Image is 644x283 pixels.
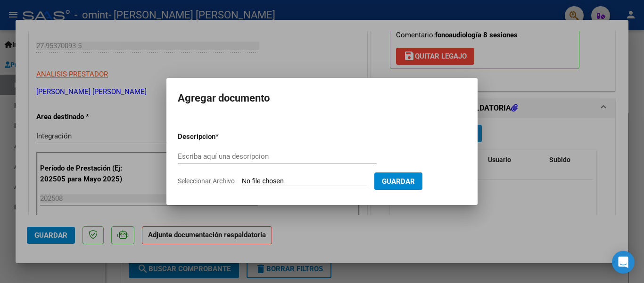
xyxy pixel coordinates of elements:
p: Descripcion [178,131,264,142]
button: Guardar [374,172,422,190]
span: Guardar [382,177,415,186]
div: Open Intercom Messenger [612,251,635,274]
h2: Agregar documento [178,89,466,107]
span: Seleccionar Archivo [178,177,235,185]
